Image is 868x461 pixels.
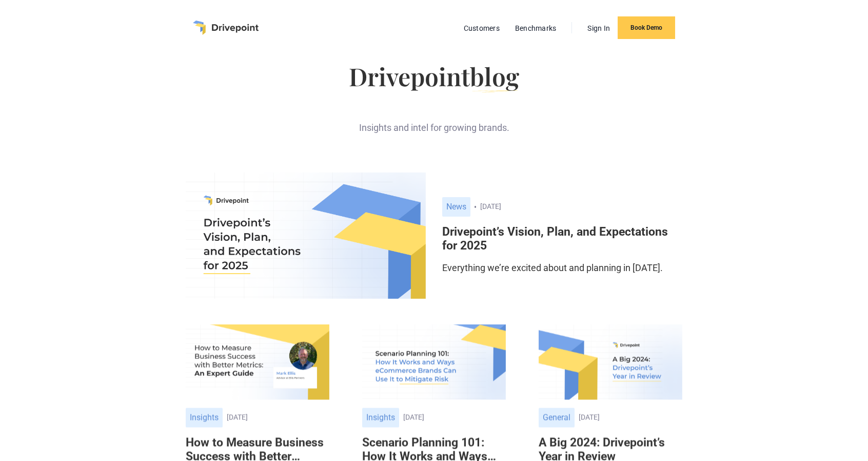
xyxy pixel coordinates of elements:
[470,60,519,92] span: blog
[510,22,562,35] a: Benchmarks
[193,21,259,35] a: home
[186,105,682,134] div: Insights and intel for growing brands.
[579,413,682,422] div: [DATE]
[582,22,615,35] a: Sign In
[403,413,506,422] div: [DATE]
[186,324,329,399] img: How to Measure Business Success with Better Metrics: An Expert Guide
[442,261,682,274] p: Everything we’re excited about and planning in [DATE].
[442,197,682,274] a: News[DATE]Drivepoint’s Vision, Plan, and Expectations for 2025Everything we’re excited about and ...
[618,16,675,39] a: Book Demo
[362,324,506,399] img: Scenario Planning 101: How It Works and Ways eCommerce Brands Can Use It to Mitigate Risk
[442,197,470,217] div: News
[539,408,575,427] div: General
[539,324,682,399] img: A Big 2024: Drivepoint’s Year in Review
[186,408,223,427] div: Insights
[186,64,682,88] h1: Drivepoint
[442,225,682,253] h6: Drivepoint’s Vision, Plan, and Expectations for 2025
[459,22,505,35] a: Customers
[362,408,399,427] div: Insights
[480,202,682,211] div: [DATE]
[227,413,329,422] div: [DATE]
